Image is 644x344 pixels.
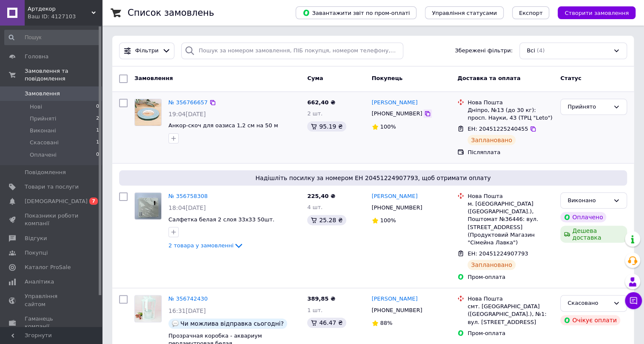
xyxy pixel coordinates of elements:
[560,226,627,243] div: Дешева доставка
[307,193,335,199] span: 225,40 ₴
[30,115,56,123] span: Прийняті
[168,242,244,249] a: 2 товара у замовленні
[560,212,606,222] div: Оплачено
[380,320,393,326] span: 88%
[467,126,528,132] span: ЕН: 20451225240455
[380,123,396,130] span: 100%
[168,99,208,106] a: № 356766657
[25,278,54,286] span: Аналітика
[168,193,208,199] a: № 356758308
[307,307,322,313] span: 1 шт.
[134,192,162,220] a: Фото товару
[307,99,335,106] span: 662,40 ₴
[96,139,99,146] span: 1
[307,110,322,117] span: 2 шт.
[168,295,208,302] a: № 356742430
[567,299,610,308] div: Скасовано
[455,47,513,55] span: Збережені фільтри:
[527,47,535,55] span: Всі
[25,67,102,83] span: Замовлення та повідомлення
[537,47,544,54] span: (4)
[25,212,79,227] span: Показники роботи компанії
[25,292,79,308] span: Управління сайтом
[30,139,59,146] span: Скасовані
[467,260,516,270] div: Заплановано
[307,215,346,225] div: 25.28 ₴
[372,99,418,107] a: [PERSON_NAME]
[372,75,403,81] span: Покупець
[564,10,629,16] span: Створити замовлення
[25,235,47,242] span: Відгуки
[307,318,346,328] div: 46.47 ₴
[168,122,278,129] a: Анкор-скоч для оазиса 1,2 см на 50 м
[134,75,173,81] span: Замовлення
[519,10,543,16] span: Експорт
[135,193,161,219] img: Фото товару
[25,53,48,60] span: Головна
[96,115,99,123] span: 2
[30,127,56,135] span: Виконані
[467,106,553,122] div: Дніпро, №13 (до 30 кг): просп. Науки, 43 (ТРЦ "Leto")
[28,5,91,13] span: Артдекор
[370,202,424,213] div: [PHONE_NUMBER]
[135,47,159,55] span: Фільтри
[168,216,274,223] a: Салфетка белая 2 слоя 33х33 50шт.
[370,305,424,316] div: [PHONE_NUMBER]
[25,198,88,205] span: [DEMOGRAPHIC_DATA]
[467,250,528,257] span: ЕН: 20451224907793
[372,192,418,201] a: [PERSON_NAME]
[467,149,553,156] div: Післяплата
[467,192,553,200] div: Нова Пошта
[307,204,322,210] span: 4 шт.
[96,127,99,135] span: 1
[302,9,410,17] span: Завантажити звіт по пром-оплаті
[467,303,553,326] div: смт. [GEOGRAPHIC_DATA] ([GEOGRAPHIC_DATA].), №1: вул. [STREET_ADDRESS]
[372,295,418,303] a: [PERSON_NAME]
[123,174,624,182] span: Надішліть посилку за номером ЕН 20451224907793, щоб отримати оплату
[96,103,99,111] span: 0
[25,315,79,330] span: Гаманець компанії
[467,200,553,247] div: м. [GEOGRAPHIC_DATA] ([GEOGRAPHIC_DATA].), Поштомат №36446: вул. [STREET_ADDRESS] (Продуктовий Ма...
[25,183,79,191] span: Товари та послуги
[89,198,98,205] span: 7
[512,6,550,19] button: Експорт
[25,90,60,97] span: Замовлення
[30,103,42,111] span: Нові
[30,151,57,159] span: Оплачені
[457,75,520,81] span: Доставка та оплата
[549,9,635,16] a: Створити замовлення
[135,99,161,126] img: Фото товару
[567,103,610,112] div: Прийнято
[307,121,346,132] div: 95.19 ₴
[168,204,206,211] span: 18:04[DATE]
[172,320,179,327] img: :speech_balloon:
[135,295,161,322] img: Фото товару
[4,30,100,45] input: Пошук
[25,249,48,257] span: Покупці
[128,8,214,18] h1: Список замовлень
[296,6,416,19] button: Завантажити звіт по пром-оплаті
[560,75,581,81] span: Статус
[370,108,424,119] div: [PHONE_NUMBER]
[181,43,403,59] input: Пошук за номером замовлення, ПІБ покупця, номером телефону, Email, номером накладної
[467,135,516,145] div: Заплановано
[96,151,99,159] span: 0
[180,320,284,327] span: Чи можлива відправка сьогодні?
[467,330,553,337] div: Пром-оплата
[307,295,335,302] span: 389,85 ₴
[380,217,396,224] span: 100%
[432,10,497,16] span: Управління статусами
[558,6,635,19] button: Створити замовлення
[28,13,102,20] div: Ваш ID: 4127103
[425,6,504,19] button: Управління статусами
[168,242,234,249] span: 2 товара у замовленні
[307,75,323,81] span: Cума
[25,264,71,271] span: Каталог ProSale
[467,99,553,106] div: Нова Пошта
[625,292,642,309] button: Чат з покупцем
[134,295,162,322] a: Фото товару
[168,307,206,314] span: 16:31[DATE]
[467,295,553,303] div: Нова Пошта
